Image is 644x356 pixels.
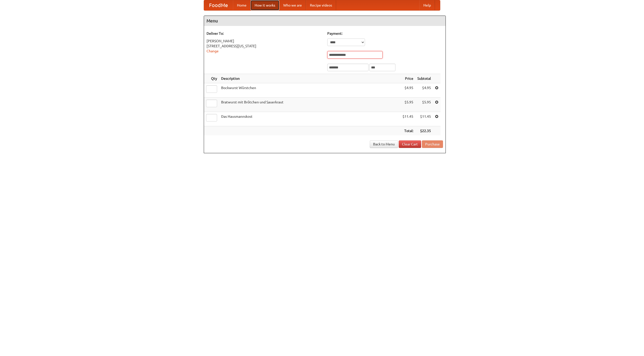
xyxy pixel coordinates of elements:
[207,31,322,36] h5: Deliver To:
[415,126,433,136] th: $22.35
[204,16,446,26] h4: Menu
[204,0,233,10] a: FoodMe
[219,83,400,98] td: Bockwurst Würstchen
[370,140,398,148] a: Back to Menu
[219,112,400,126] td: Das Hausmannskost
[233,0,251,10] a: Home
[279,0,306,10] a: Who we are
[415,98,433,112] td: $5.95
[207,44,322,49] div: [STREET_ADDRESS][US_STATE]
[422,140,443,148] button: Purchase
[419,0,435,10] a: Help
[415,74,433,83] th: Subtotal
[400,98,415,112] td: $5.95
[207,38,322,44] div: [PERSON_NAME]
[219,74,400,83] th: Description
[400,126,415,136] th: Total:
[219,98,400,112] td: Bratwurst mit Brötchen und Sauerkraut
[399,140,421,148] a: Clear Cart
[400,74,415,83] th: Price
[400,83,415,98] td: $4.95
[251,0,279,10] a: How it works
[415,112,433,126] td: $11.45
[204,74,219,83] th: Qty
[306,0,336,10] a: Recipe videos
[415,83,433,98] td: $4.95
[327,31,443,36] h5: Payment:
[207,49,219,53] a: Change
[400,112,415,126] td: $11.45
